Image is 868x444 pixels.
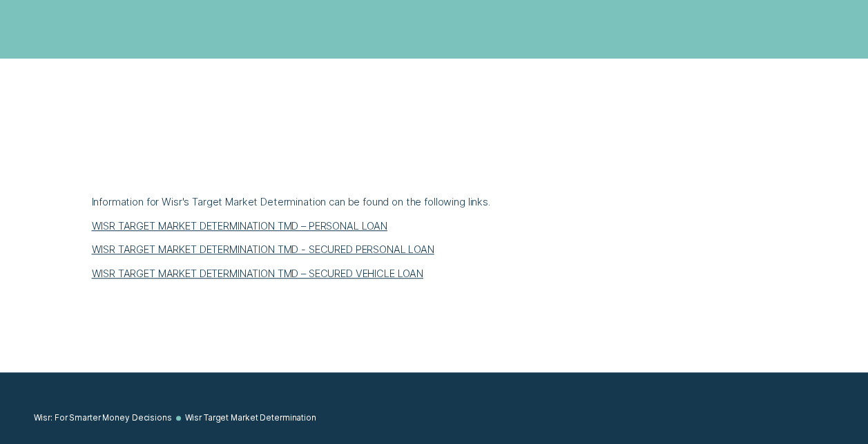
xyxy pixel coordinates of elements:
a: Wisr Target Market Determination [184,413,316,423]
a: Wisr: For Smarter Money Decisions [34,413,172,423]
a: WISR TARGET MARKET DETERMINATION TMD – SECURED VEHICLE LOAN [91,268,423,280]
a: WISR TARGET MARKET DETERMINATION TMD – PERSONAL LOAN [91,220,387,232]
p: Information for Wisr's Target Market Determination can be found on the following links. [91,196,776,210]
a: WISR TARGET MARKET DETERMINATION TMD - SECURED PERSONAL LOAN [91,243,434,256]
